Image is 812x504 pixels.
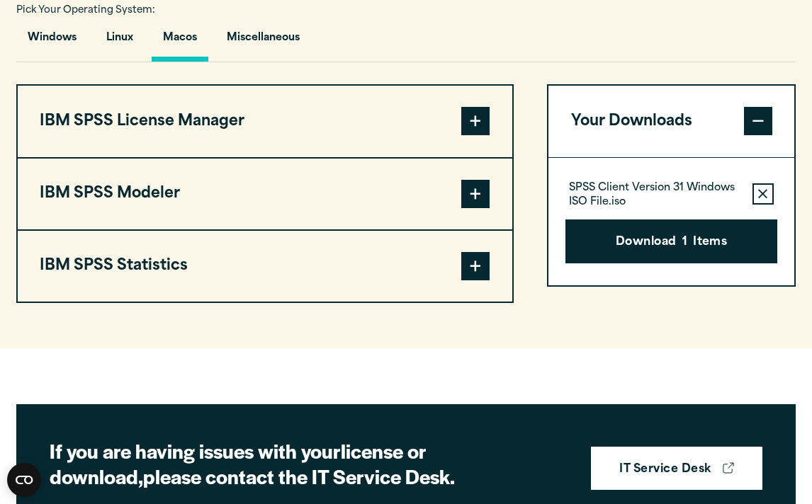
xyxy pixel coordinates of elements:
[18,231,512,302] button: IBM SPSS Statistics
[548,86,794,156] button: Your Downloads
[95,21,145,62] button: Linux
[18,86,512,156] button: IBM SPSS License Manager
[7,463,41,497] button: Open CMP widget
[548,157,794,286] div: Your Downloads
[569,181,740,210] p: SPSS Client Version 31 Windows ISO File.iso
[50,437,427,491] strong: license or download,
[215,21,311,62] button: Miscellaneous
[16,21,88,62] button: Windows
[18,159,512,229] button: IBM SPSS Modeler
[50,438,546,490] h2: If you are having issues with your please contact the IT Service Desk.
[591,447,762,491] a: IT Service Desk
[565,219,777,263] button: Download1Items
[682,234,687,252] span: 1
[16,6,155,15] span: Pick Your Operating System:
[152,21,208,62] button: Macos
[619,461,711,479] strong: IT Service Desk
